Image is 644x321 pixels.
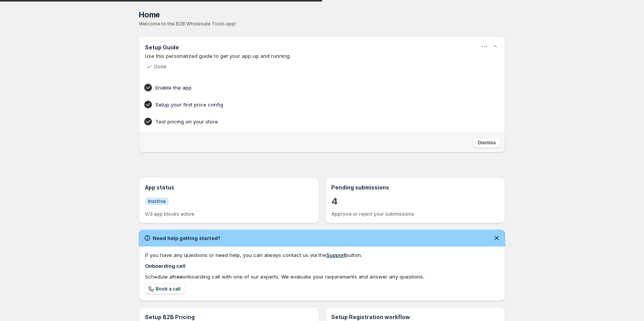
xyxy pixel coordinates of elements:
[473,137,501,148] button: Dismiss
[145,251,499,259] div: If you have any questions or need help, you can always contact us via the button.
[139,21,505,27] p: Welcome to the B2B Wholesale Tools app!
[478,140,496,146] span: Dismiss
[139,10,160,19] span: Home
[491,233,502,243] button: Dismiss notification
[326,252,346,258] a: Support
[155,84,465,91] h4: Enable the app
[145,44,179,51] h3: Setup Guide
[156,286,180,292] span: Book a call
[331,313,499,321] h3: Setup Registration workflow
[145,262,499,270] h4: Onboarding call
[145,284,185,294] a: Book a call
[145,313,313,321] h3: Setup B2B Pricing
[331,211,499,217] p: Approve or reject your submissions
[172,274,182,280] b: free
[145,184,313,191] h3: App status
[145,273,499,280] div: Schedule a onboarding call with one of our experts. We evaluate your requirements and answer any ...
[331,195,338,208] a: 4
[148,198,166,204] span: Inactive
[145,52,499,60] p: Use this personalized guide to get your app up and running.
[155,101,465,108] h4: Setup your first price config
[155,118,465,125] h4: Test pricing on your store
[145,211,313,217] p: 0/3 app blocks active
[331,184,499,191] h3: Pending submissions
[154,64,167,70] p: Done
[153,234,221,242] h2: Need help getting started?
[145,197,169,205] a: InfoInactive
